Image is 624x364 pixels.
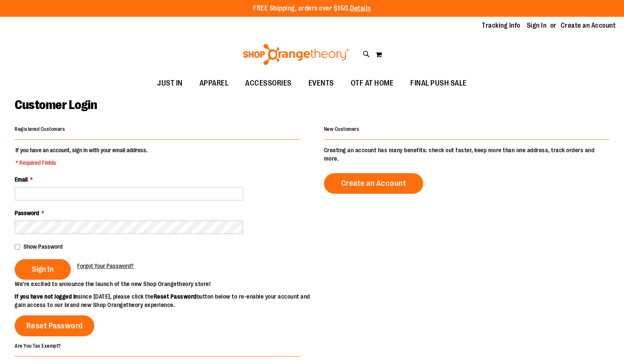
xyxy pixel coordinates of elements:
[402,74,475,93] a: FINAL PUSH SALE
[308,74,334,93] span: EVENTS
[15,280,312,288] p: We’re excited to announce the launch of the new Shop Orangetheory store!
[154,293,197,300] strong: Reset Password
[15,292,312,309] p: since [DATE], please click the button below to re-enable your account and gain access to our bran...
[15,176,28,183] span: Email
[300,74,342,93] a: EVENTS
[324,146,609,163] p: Creating an account has many benefits: check out faster, keep more than one address, track orders...
[351,74,394,93] span: OTF AT HOME
[15,293,78,300] strong: If you have not logged in
[410,74,467,93] span: FINAL PUSH SALE
[561,21,616,30] a: Create an Account
[149,74,191,93] a: JUST IN
[324,126,360,132] strong: New Customers
[191,74,237,93] a: APPAREL
[15,259,71,280] button: Sign In
[482,21,520,30] a: Tracking Info
[341,179,407,188] span: Create an Account
[199,74,229,93] span: APPAREL
[342,74,402,93] a: OTF AT HOME
[15,98,97,112] span: Customer Login
[15,146,148,167] legend: If you have an account, sign in with your email address.
[242,44,350,65] img: Shop Orangetheory
[15,126,65,132] strong: Registered Customers
[253,4,371,13] p: FREE Shipping, orders over $150.
[15,315,94,336] a: Reset Password
[527,21,547,30] a: Sign In
[157,74,183,93] span: JUST IN
[245,74,292,93] span: ACCESSORIES
[77,263,134,269] span: Forgot Your Password?
[324,173,424,194] a: Create an Account
[26,321,83,330] span: Reset Password
[237,74,300,93] a: ACCESSORIES
[15,343,61,348] strong: Are You Tax Exempt?
[77,262,134,270] a: Forgot Your Password?
[32,265,54,274] span: Sign In
[350,5,371,12] a: Details
[23,243,62,250] span: Show Password
[16,159,148,167] span: * Required Fields
[15,210,39,216] span: Password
